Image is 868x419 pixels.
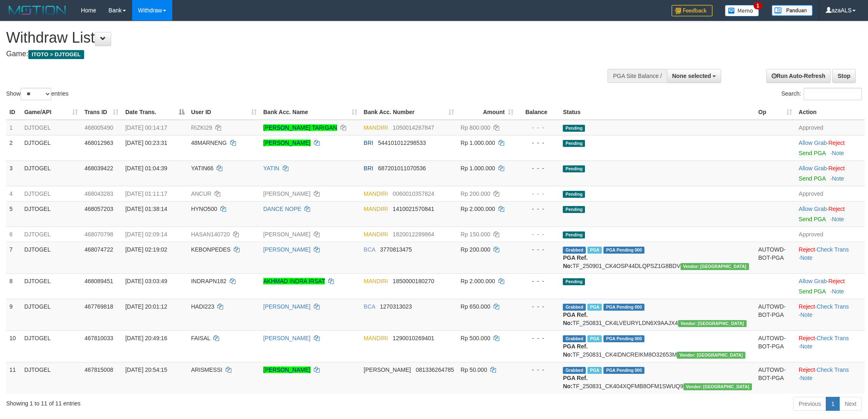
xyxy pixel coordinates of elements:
td: AUTOWD-BOT-PGA [755,362,796,394]
h4: Game: [6,50,571,58]
span: MANDIRI [364,278,388,284]
span: Rp 2.000.000 [461,278,495,284]
span: Copy 081336264785 to clipboard [416,366,454,373]
td: · [795,135,865,160]
div: - - - [520,164,556,172]
th: Status [560,105,755,120]
a: Check Trans [817,335,849,341]
input: Search: [804,88,862,100]
span: 468039422 [85,165,113,172]
span: 468005490 [85,124,113,131]
span: Pending [563,125,585,132]
a: Note [800,254,813,261]
span: MANDIRI [364,231,388,238]
td: DJTOGEL [21,330,81,362]
span: 468043283 [85,190,113,197]
span: PGA Pending [603,367,644,374]
td: DJTOGEL [21,362,81,394]
a: 1 [826,397,840,411]
a: Allow Grab [799,278,827,284]
span: MANDIRI [364,124,388,131]
td: AUTOWD-BOT-PGA [755,299,796,330]
th: Op: activate to sort column ascending [755,105,796,120]
td: 8 [6,273,21,299]
span: HADI223 [191,303,215,310]
div: - - - [520,302,556,311]
b: PGA Ref. No: [563,254,587,269]
span: Marked by azaksrdjtogel [587,367,602,374]
th: Bank Acc. Number: activate to sort column ascending [361,105,457,120]
span: [PERSON_NAME] [364,366,411,373]
td: 1 [6,120,21,135]
a: Reject [828,278,845,284]
a: Note [832,150,844,156]
a: Reject [799,335,815,341]
b: PGA Ref. No: [563,375,587,389]
a: Check Trans [817,246,849,253]
span: [DATE] 00:23:31 [125,140,167,146]
td: DJTOGEL [21,120,81,135]
a: [PERSON_NAME] [263,190,311,197]
span: Copy 1050014267847 to clipboard [393,124,434,131]
span: Rp 1.000.000 [461,165,495,172]
span: Pending [563,206,585,213]
span: None selected [672,73,711,79]
span: Copy 0060010357824 to clipboard [393,190,434,197]
a: Reject [799,303,815,310]
span: BRI [364,140,373,146]
a: Previous [793,397,826,411]
label: Search: [781,88,862,100]
span: Marked by azaksrdjtogel [587,304,602,311]
span: PGA Pending [603,335,644,342]
td: 2 [6,135,21,160]
span: · [799,165,828,172]
td: TF_250831_CK404XQFMB8OFM1SWUQ9 [560,362,755,394]
span: [DATE] 20:01:12 [125,303,167,310]
span: Rp 150.000 [461,231,490,238]
span: Rp 200.000 [461,190,490,197]
span: Copy 1820012289864 to clipboard [393,231,434,238]
span: 467810033 [85,335,113,341]
td: DJTOGEL [21,273,81,299]
span: Rp 1.000.000 [461,140,495,146]
a: Allow Grab [799,140,827,146]
a: YATIN [263,165,279,172]
span: Vendor URL: https://checkout4.1velocity.biz [678,320,747,327]
span: ARISMESSI [191,366,222,373]
span: PGA Pending [603,304,644,311]
span: BCA [364,246,375,253]
span: Pending [563,278,585,285]
th: ID [6,105,21,120]
a: Send PGA [799,175,825,182]
a: [PERSON_NAME] [263,335,311,341]
span: HYNO500 [191,206,217,212]
span: [DATE] 01:38:14 [125,206,167,212]
a: Note [800,311,813,318]
th: Date Trans.: activate to sort column descending [122,105,187,120]
th: Balance [517,105,560,120]
span: [DATE] 03:03:49 [125,278,167,284]
a: Allow Grab [799,165,827,172]
td: · [795,201,865,227]
span: BCA [364,303,375,310]
div: - - - [520,334,556,342]
td: · · [795,299,865,330]
label: Show entries [6,88,69,100]
a: [PERSON_NAME] [263,366,311,373]
td: DJTOGEL [21,186,81,201]
b: PGA Ref. No: [563,343,587,358]
td: TF_250831_CK4LVEURYLDN6X9AAJX4 [560,299,755,330]
a: Reject [799,366,815,373]
span: Vendor URL: https://checkout4.1velocity.biz [683,383,752,390]
th: Action [795,105,865,120]
th: Bank Acc. Name: activate to sort column ascending [260,105,361,120]
span: 467815008 [85,366,113,373]
span: 48MARNENG [191,140,227,146]
span: ANCUR [191,190,212,197]
th: Trans ID: activate to sort column ascending [81,105,122,120]
td: 3 [6,160,21,186]
span: Copy 1850000180270 to clipboard [393,278,434,284]
td: 5 [6,201,21,227]
a: Reject [828,165,845,172]
a: Reject [799,246,815,253]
